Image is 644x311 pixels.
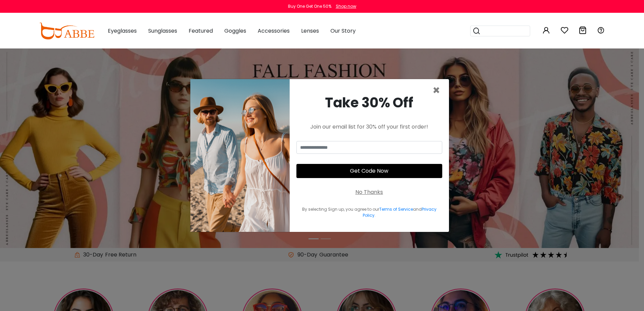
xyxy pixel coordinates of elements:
span: Accessories [258,27,290,35]
a: Terms of Service [379,206,413,212]
a: Privacy Policy [363,206,437,218]
div: Shop now [336,3,356,9]
div: No Thanks [355,188,383,196]
span: Lenses [301,27,319,35]
div: Join our email list for 30% off your first order! [296,123,442,131]
a: Shop now [332,3,356,9]
span: Eyeglasses [108,27,137,35]
img: abbeglasses.com [39,23,94,39]
span: × [432,82,440,99]
span: Sunglasses [148,27,177,35]
div: By selecting Sign up, you agree to our and . [296,206,442,218]
img: welcome [190,79,290,232]
button: Close [432,84,440,97]
span: Goggles [224,27,246,35]
span: Featured [189,27,213,35]
div: Buy One Get One 50% [288,3,331,9]
button: Get Code Now [296,164,442,178]
div: Take 30% Off [296,93,442,113]
span: Our Story [330,27,356,35]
